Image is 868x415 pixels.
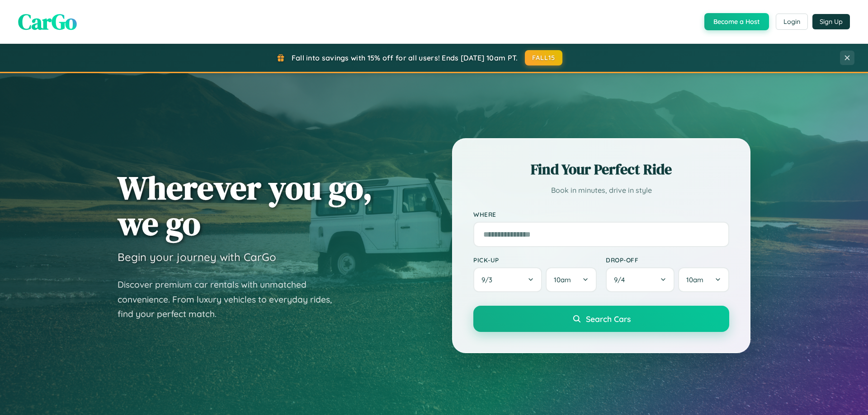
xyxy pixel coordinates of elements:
[118,277,344,322] p: Discover premium car rentals with unmatched convenience. From luxury vehicles to everyday rides, ...
[481,275,497,284] span: 9 / 3
[118,170,373,241] h1: Wherever you go, we go
[606,267,675,292] button: 9/4
[678,267,729,292] button: 10am
[704,13,769,30] button: Become a Host
[606,256,729,264] label: Drop-off
[473,306,729,332] button: Search Cars
[473,210,729,218] label: Where
[18,7,77,37] span: CarGo
[586,314,631,324] span: Search Cars
[525,50,563,65] button: FALL15
[686,275,703,284] span: 10am
[554,275,571,284] span: 10am
[614,275,629,284] span: 9 / 4
[546,267,597,292] button: 10am
[473,256,597,264] label: Pick-up
[473,184,729,197] p: Book in minutes, drive in style
[292,53,518,62] span: Fall into savings with 15% off for all users! Ends [DATE] 10am PT.
[812,14,850,29] button: Sign Up
[776,14,808,30] button: Login
[473,267,542,292] button: 9/3
[473,159,729,179] h2: Find Your Perfect Ride
[118,250,276,264] h3: Begin your journey with CarGo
